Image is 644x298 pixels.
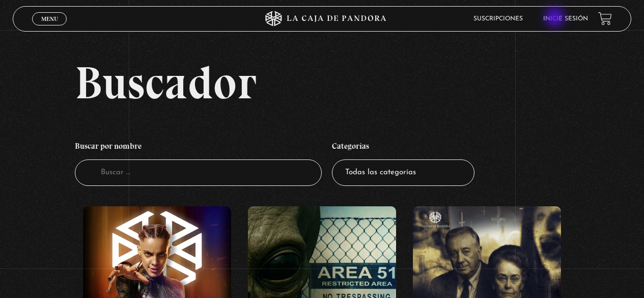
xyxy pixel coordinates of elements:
a: Inicie sesión [543,16,588,22]
h4: Categorías [332,136,474,159]
span: Cerrar [38,24,62,31]
h4: Buscar por nombre [75,136,322,159]
a: Suscripciones [473,16,523,22]
span: Menu [41,16,58,22]
a: View your shopping cart [598,12,612,25]
h2: Buscador [75,60,631,105]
